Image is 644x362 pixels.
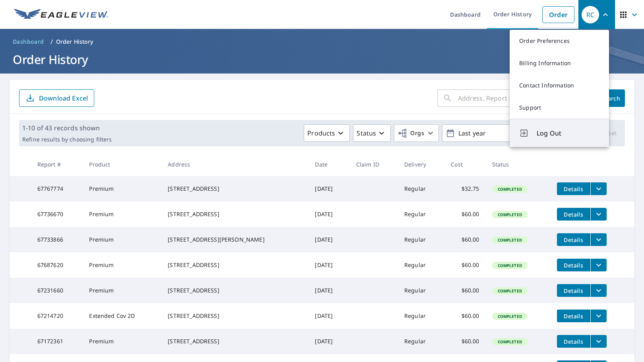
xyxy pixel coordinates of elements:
[493,212,527,217] span: Completed
[31,227,83,252] td: 67733866
[455,126,548,140] p: Last year
[557,335,590,348] button: detailsBtn-67172361
[357,128,376,138] p: Status
[493,263,527,268] span: Completed
[582,6,599,23] div: RC
[562,261,586,269] span: Details
[31,153,83,176] th: Report #
[31,252,83,278] td: 67687620
[308,227,349,252] td: [DATE]
[308,303,349,329] td: [DATE]
[542,6,574,23] a: Order
[168,287,302,294] div: [STREET_ADDRESS]
[444,329,485,354] td: $60.00
[304,124,350,142] button: Products
[590,233,607,246] button: filesDropdownBtn-67733866
[590,182,607,195] button: filesDropdownBtn-67767774
[308,201,349,227] td: [DATE]
[557,208,590,221] button: detailsBtn-67736670
[493,186,527,192] span: Completed
[308,278,349,303] td: [DATE]
[398,176,444,201] td: Regular
[398,252,444,278] td: Regular
[308,252,349,278] td: [DATE]
[10,35,634,48] nav: breadcrumb
[590,259,607,271] button: filesDropdownBtn-67687620
[168,185,302,193] div: [STREET_ADDRESS]
[83,329,161,354] td: Premium
[19,89,94,107] button: Download Excel
[31,303,83,329] td: 67214720
[557,182,590,195] button: detailsBtn-67767774
[444,303,485,329] td: $60.00
[308,176,349,201] td: [DATE]
[353,124,391,142] button: Status
[444,201,485,227] td: $60.00
[557,310,590,322] button: detailsBtn-67214720
[590,310,607,322] button: filesDropdownBtn-67214720
[308,153,349,176] th: Date
[10,51,634,68] h1: Order History
[493,339,527,345] span: Completed
[31,278,83,303] td: 67231660
[444,278,485,303] td: $60.00
[493,314,527,319] span: Completed
[22,136,112,143] p: Refine results by choosing filters
[458,87,590,109] input: Address, Report #, Claim ID, etc.
[22,123,112,133] p: 1-10 of 43 records shown
[31,201,83,227] td: 67736670
[562,236,586,244] span: Details
[590,284,607,297] button: filesDropdownBtn-67231660
[486,153,551,176] th: Status
[350,153,398,176] th: Claim ID
[537,128,599,138] span: Log Out
[13,38,44,46] span: Dashboard
[557,259,590,271] button: detailsBtn-67687620
[398,128,424,138] span: Orgs
[83,252,161,278] td: Premium
[168,210,302,218] div: [STREET_ADDRESS]
[590,208,607,221] button: filesDropdownBtn-67736670
[83,227,161,252] td: Premium
[394,124,439,142] button: Orgs
[398,153,444,176] th: Delivery
[510,119,609,147] button: Log Out
[557,233,590,246] button: detailsBtn-67733866
[562,185,586,193] span: Details
[493,237,527,243] span: Completed
[596,89,625,107] button: Search
[83,278,161,303] td: Premium
[39,94,88,103] p: Download Excel
[161,153,308,176] th: Address
[562,211,586,218] span: Details
[444,252,485,278] td: $60.00
[168,236,302,244] div: [STREET_ADDRESS][PERSON_NAME]
[14,9,108,21] img: EV Logo
[56,38,93,46] p: Order History
[398,227,444,252] td: Regular
[168,261,302,269] div: [STREET_ADDRESS]
[562,287,586,294] span: Details
[31,176,83,201] td: 67767774
[510,74,609,97] a: Contact Information
[442,124,561,142] button: Last year
[83,201,161,227] td: Premium
[398,278,444,303] td: Regular
[31,329,83,354] td: 67172361
[83,153,161,176] th: Product
[50,37,53,46] li: /
[444,227,485,252] td: $60.00
[603,95,619,102] span: Search
[444,153,485,176] th: Cost
[308,329,349,354] td: [DATE]
[307,128,335,138] p: Products
[510,30,609,52] a: Order Preferences
[398,303,444,329] td: Regular
[83,303,161,329] td: Extended Cov 2D
[168,312,302,320] div: [STREET_ADDRESS]
[444,176,485,201] td: $32.75
[510,52,609,74] a: Billing Information
[398,329,444,354] td: Regular
[590,335,607,348] button: filesDropdownBtn-67172361
[562,338,586,345] span: Details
